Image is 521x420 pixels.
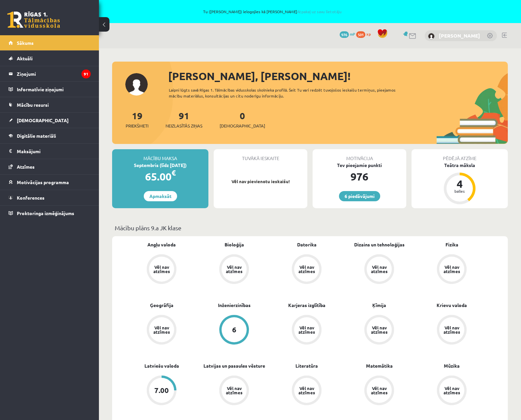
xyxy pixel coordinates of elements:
[225,265,243,273] div: Vēl nav atzīmes
[9,206,91,221] a: Proktoringa izmēģinājums
[9,113,91,128] a: [DEMOGRAPHIC_DATA]
[366,31,371,37] span: xp
[370,325,388,334] div: Vēl nav atzīmes
[340,31,355,37] a: 976 mP
[17,40,34,46] span: Sākums
[125,315,198,346] a: Vēl nav atzīmes
[9,35,91,50] a: Sākums
[370,386,388,395] div: Vēl nav atzīmes
[450,189,470,193] div: balles
[343,376,415,406] a: Vēl nav atzīmes
[415,254,488,285] a: Vēl nav atzīmes
[439,32,480,39] a: [PERSON_NAME]
[415,315,488,346] a: Vēl nav atzīmes
[370,265,388,273] div: Vēl nav atzīmes
[225,241,244,248] a: Bioloģija
[168,68,508,84] div: [PERSON_NAME], [PERSON_NAME]!
[17,144,91,159] legend: Maksājumi
[220,110,265,129] a: 0[DEMOGRAPHIC_DATA]
[313,169,406,184] div: 976
[17,164,35,170] span: Atzīmes
[9,175,91,190] a: Motivācijas programma
[198,315,270,346] a: 6
[171,168,176,178] span: €
[9,82,91,97] a: Informatīvie ziņojumi
[437,302,467,309] a: Krievu valoda
[270,254,343,285] a: Vēl nav atzīmes
[288,302,325,309] a: Karjeras izglītība
[225,386,243,395] div: Vēl nav atzīmes
[313,162,406,169] div: Tev pieejamie punkti
[126,110,148,129] a: 19Priekšmeti
[17,179,69,185] span: Motivācijas programma
[412,162,508,205] a: Teātra māksla 4 balles
[7,12,60,28] a: Rīgas 1. Tālmācības vidusskola
[443,386,461,395] div: Vēl nav atzīmes
[17,117,69,123] span: [DEMOGRAPHIC_DATA]
[9,159,91,174] a: Atzīmes
[340,31,349,38] span: 976
[198,254,270,285] a: Vēl nav atzīmes
[343,315,415,346] a: Vēl nav atzīmes
[154,387,169,394] div: 7.00
[270,315,343,346] a: Vēl nav atzīmes
[220,123,265,129] span: [DEMOGRAPHIC_DATA]
[297,325,316,334] div: Vēl nav atzīmes
[232,326,236,333] div: 6
[356,31,365,38] span: 501
[445,241,458,248] a: Fizika
[112,149,208,162] div: Mācību maksa
[152,325,171,334] div: Vēl nav atzīmes
[295,362,318,369] a: Literatūra
[297,386,316,395] div: Vēl nav atzīmes
[125,376,198,406] a: 7.00
[412,162,508,169] div: Teātra māksla
[169,87,406,99] div: Laipni lūgts savā Rīgas 1. Tālmācības vidusskolas skolnieka profilā. Šeit Tu vari redzēt tuvojošo...
[81,70,91,78] i: 91
[17,66,91,81] legend: Ziņojumi
[9,51,91,66] a: Aktuāli
[112,162,208,169] div: Septembris (līdz [DATE])
[150,302,173,309] a: Ģeogrāfija
[412,149,508,162] div: Pēdējā atzīme
[9,128,91,143] a: Digitālie materiāli
[144,191,177,201] a: Apmaksāt
[297,265,316,273] div: Vēl nav atzīmes
[443,325,461,334] div: Vēl nav atzīmes
[166,110,202,129] a: 91Neizlasītās ziņas
[372,302,386,309] a: Ķīmija
[297,9,342,14] a: Atpakaļ uz savu lietotāju
[126,123,148,129] span: Priekšmeti
[450,179,470,189] div: 4
[166,123,202,129] span: Neizlasītās ziņas
[76,10,469,14] span: Tu ([PERSON_NAME]) ielogojies kā [PERSON_NAME]
[415,376,488,406] a: Vēl nav atzīmes
[214,149,307,162] div: Tuvākā ieskaite
[17,82,91,97] legend: Informatīvie ziņojumi
[147,241,176,248] a: Angļu valoda
[17,55,33,61] span: Aktuāli
[297,241,317,248] a: Datorika
[144,362,179,369] a: Latviešu valoda
[9,190,91,205] a: Konferences
[350,31,355,37] span: mP
[17,102,49,108] span: Mācību resursi
[356,31,374,37] a: 501 xp
[17,210,74,216] span: Proktoringa izmēģinājums
[9,66,91,81] a: Ziņojumi91
[339,191,380,201] a: 6 piedāvājumi
[428,33,435,40] img: Karolīna Kalve
[152,265,171,273] div: Vēl nav atzīmes
[366,362,393,369] a: Matemātika
[125,254,198,285] a: Vēl nav atzīmes
[115,223,505,232] p: Mācību plāns 9.a JK klase
[343,254,415,285] a: Vēl nav atzīmes
[198,376,270,406] a: Vēl nav atzīmes
[203,362,265,369] a: Latvijas un pasaules vēsture
[17,133,56,139] span: Digitālie materiāli
[17,195,45,201] span: Konferences
[218,302,251,309] a: Inženierzinības
[313,149,406,162] div: Motivācija
[443,265,461,273] div: Vēl nav atzīmes
[444,362,460,369] a: Mūzika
